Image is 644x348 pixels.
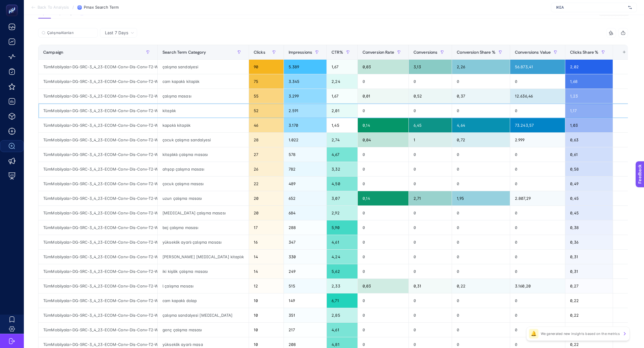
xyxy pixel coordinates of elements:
[284,118,327,132] div: 3.170
[327,177,357,191] div: 4,50
[565,118,613,132] div: 1,03
[249,220,284,235] div: 17
[565,206,613,220] div: 0,45
[409,177,452,191] div: 0
[327,74,357,89] div: 2,24
[358,103,408,118] div: 0
[38,191,157,205] div: TümMobilyalar-DG-SRC-3_4_23-ECOM-Conv-Dis-Conv-T2-Web-PMAX-ÇalışmaAlanları
[510,177,565,191] div: 0
[289,50,312,55] span: Impressions
[452,293,510,308] div: 0
[452,279,510,293] div: 0,22
[565,89,613,103] div: 1,23
[510,279,565,293] div: 3.160,20
[409,293,452,308] div: 0
[158,206,249,220] div: [MEDICAL_DATA] çalışma masası
[510,250,565,264] div: 0
[358,74,408,89] div: 0
[158,74,249,89] div: cam kapaklı kitaplık
[327,118,357,132] div: 1,45
[249,235,284,249] div: 16
[38,74,157,89] div: TümMobilyalar-DG-SRC-3_4_23-ECOM-Conv-Dis-Conv-T2-Web-PMAX-ÇalışmaAlanları
[158,220,249,235] div: bej çalışma masası
[358,293,408,308] div: 0
[409,206,452,220] div: 0
[284,206,327,220] div: 684
[452,133,510,147] div: 0,72
[284,103,327,118] div: 2.591
[358,89,408,103] div: 0,01
[452,235,510,249] div: 0
[327,220,357,235] div: 5,90
[249,162,284,176] div: 26
[510,74,565,89] div: 0
[249,264,284,279] div: 14
[541,331,620,336] p: We generated new insights based on the metrics
[327,60,357,74] div: 1,67
[358,235,408,249] div: 0
[510,293,565,308] div: 0
[158,177,249,191] div: çocuk çalışma masası
[38,308,157,322] div: TümMobilyalar-DG-SRC-3_4_23-ECOM-Conv-Dis-Conv-T2-Web-PMAX-ÇalışmaAlanları
[363,50,394,55] span: Conversion Rate
[452,103,510,118] div: 0
[327,308,357,322] div: 2,85
[158,89,249,103] div: çalışma masası
[510,235,565,249] div: 0
[158,264,249,279] div: iki kişilik çalışma masası
[38,103,157,118] div: TümMobilyalar-DG-SRC-3_4_23-ECOM-Conv-Dis-Conv-T2-Web-PMAX-ÇalışmaAlanları
[327,279,357,293] div: 2,33
[284,220,327,235] div: 288
[284,308,327,322] div: 351
[452,177,510,191] div: 0
[327,147,357,162] div: 4,67
[565,133,613,147] div: 0,63
[565,220,613,235] div: 0,38
[457,50,496,55] span: Conversion Share %
[4,2,23,7] span: Feedback
[510,162,565,176] div: 0
[43,50,63,55] span: Campaign
[565,177,613,191] div: 0,49
[158,323,249,337] div: genç çalışma masası
[358,220,408,235] div: 0
[409,118,452,132] div: 6,45
[409,60,452,74] div: 3,13
[158,293,249,308] div: cam kapaklı dolap
[38,177,157,191] div: TümMobilyalar-DG-SRC-3_4_23-ECOM-Conv-Dis-Conv-T2-Web-PMAX-ÇalışmaAlanları
[162,50,206,55] span: Search Term Category
[158,103,249,118] div: kitaplık
[409,279,452,293] div: 0,31
[565,191,613,205] div: 0,45
[452,191,510,205] div: 1,95
[510,191,565,205] div: 2.807,29
[452,220,510,235] div: 0
[565,293,613,308] div: 0,22
[249,323,284,337] div: 10
[452,323,510,337] div: 0
[570,50,598,55] span: Clicks Share %
[327,323,357,337] div: 4,61
[284,264,327,279] div: 249
[409,133,452,147] div: 1
[158,279,249,293] div: l çalışma masası
[38,250,157,264] div: TümMobilyalar-DG-SRC-3_4_23-ECOM-Conv-Dis-Conv-T2-Web-PMAX-ÇalışmaAlanları
[358,147,408,162] div: 0
[327,206,357,220] div: 2,92
[452,89,510,103] div: 0,37
[284,293,327,308] div: 149
[332,50,343,55] span: CTR%
[38,118,157,132] div: TümMobilyalar-DG-SRC-3_4_23-ECOM-Conv-Dis-Conv-T2-Web-PMAX-ÇalışmaAlanları
[358,191,408,205] div: 0,14
[452,162,510,176] div: 0
[38,89,157,103] div: TümMobilyalar-DG-SRC-3_4_23-ECOM-Conv-Dis-Conv-T2-Web-PMAX-ÇalışmaAlanları
[249,74,284,89] div: 75
[105,30,128,36] span: Last 7 Days
[327,103,357,118] div: 2,01
[327,133,357,147] div: 2,74
[510,89,565,103] div: 12.636,46
[249,133,284,147] div: 28
[358,250,408,264] div: 0
[515,50,551,55] span: Conversions Value
[284,279,327,293] div: 515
